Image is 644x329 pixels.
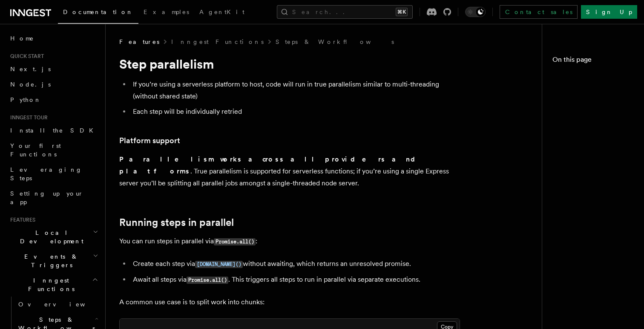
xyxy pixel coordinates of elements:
a: Overview [15,297,100,312]
span: Next.js [10,66,51,72]
a: AgentKit [194,3,250,23]
span: Install the SDK [10,127,98,134]
a: Contact sales [500,5,578,19]
span: Events & Triggers [7,252,93,269]
a: Documentation [58,3,138,24]
a: Your first Functions [7,138,100,162]
a: Setting up your app [7,186,100,210]
span: AgentKit [199,9,244,15]
button: Events & Triggers [7,249,100,273]
a: Install the SDK [7,123,100,138]
code: Promise.all() [214,238,256,245]
h1: Step parallelism [119,56,460,72]
li: Await all steps via . This triggers all steps to run in parallel via separate executions. [130,274,460,286]
a: Next.js [7,61,100,77]
span: Inngest tour [7,114,48,121]
code: Promise.all() [187,277,228,284]
a: Steps & Workflows [276,38,394,46]
a: Platform support [119,135,180,147]
a: Python [7,92,100,107]
a: [DOMAIN_NAME]() [195,260,243,268]
a: Inngest Functions [171,38,264,46]
span: Documentation [63,9,133,15]
a: Home [7,31,100,46]
span: Features [7,216,35,223]
button: Search...⌘K [277,5,413,19]
a: Leveraging Steps [7,162,100,186]
span: Leveraging Steps [10,166,82,182]
span: Python [10,96,41,103]
span: Node.js [10,81,51,88]
span: Examples [144,9,189,15]
h4: On this page [552,55,634,68]
p: You can run steps in parallel via : [119,235,460,248]
button: Inngest Functions [7,273,100,297]
li: Each step will be individually retried [130,106,460,118]
a: Sign Up [581,5,637,19]
span: Overview [18,301,106,308]
code: [DOMAIN_NAME]() [195,261,243,268]
a: Node.js [7,77,100,92]
span: Inngest Functions [7,276,92,293]
span: Home [10,34,34,43]
a: Running steps in parallel [119,216,234,228]
span: Your first Functions [10,142,61,158]
span: Features [119,38,159,46]
span: Setting up your app [10,190,83,205]
p: A common use case is to split work into chunks: [119,296,460,308]
p: . True parallelism is supported for serverless functions; if you’re using a single Express server... [119,153,460,189]
span: Local Development [7,228,93,245]
a: Examples [138,3,194,23]
span: Quick start [7,53,44,60]
li: Create each step via without awaiting, which returns an unresolved promise. [130,258,460,270]
strong: Parallelism works across all providers and platforms [119,155,422,175]
button: Toggle dark mode [465,7,486,17]
button: Local Development [7,225,100,249]
kbd: ⌘K [396,8,408,16]
li: If you’re using a serverless platform to host, code will run in true parallelism similar to multi... [130,78,460,102]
